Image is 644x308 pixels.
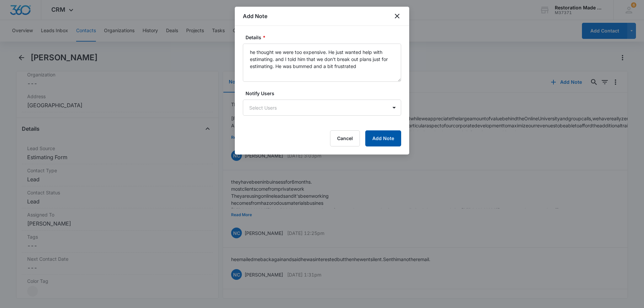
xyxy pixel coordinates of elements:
label: Notify Users [246,90,404,97]
h1: Add Note [243,12,267,20]
button: Cancel [330,130,360,146]
button: Add Note [365,130,401,146]
button: close [393,12,401,20]
textarea: he thought we were too expensive. He just wanted help with estimating. and I told him that we don... [243,44,401,82]
label: Details [246,34,404,41]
